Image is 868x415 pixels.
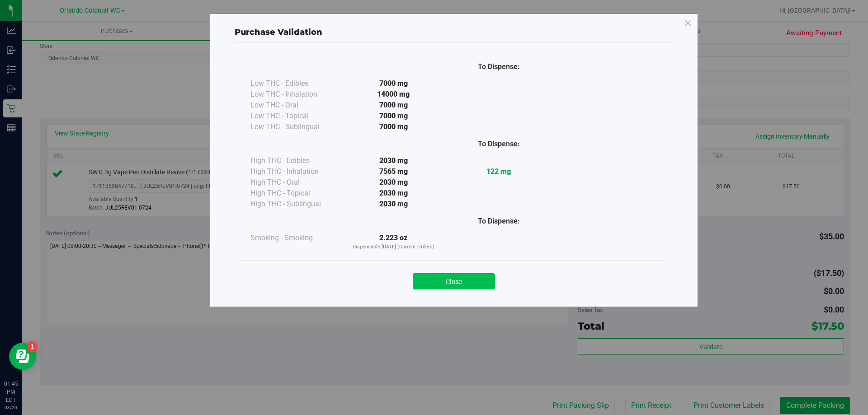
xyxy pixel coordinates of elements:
div: To Dispense: [446,61,552,72]
button: Close [413,273,495,289]
div: 2030 mg [341,199,446,210]
div: 7565 mg [341,166,446,177]
div: Smoking - Smoking [250,233,341,243]
p: Dispensable [DATE] (Current Orders) [341,243,446,251]
div: Low THC - Topical [250,111,341,121]
div: 7000 mg [341,100,446,111]
div: 2030 mg [341,155,446,166]
div: 7000 mg [341,121,446,132]
div: High THC - Inhalation [250,166,341,177]
div: 2030 mg [341,188,446,199]
iframe: Resource center [9,343,36,370]
div: High THC - Oral [250,177,341,188]
div: 7000 mg [341,111,446,121]
iframe: Resource center unread badge [27,341,38,352]
div: To Dispense: [446,139,552,149]
div: 7000 mg [341,78,446,89]
strong: 122 mg [486,167,511,176]
div: To Dispense: [446,216,552,227]
div: High THC - Edibles [250,155,341,166]
div: Low THC - Sublingual [250,121,341,132]
div: 2030 mg [341,177,446,188]
div: 14000 mg [341,89,446,100]
div: High THC - Sublingual [250,199,341,210]
div: 2.223 oz [341,233,446,251]
span: Purchase Validation [235,27,322,37]
div: Low THC - Oral [250,100,341,111]
div: Low THC - Edibles [250,78,341,89]
div: High THC - Topical [250,188,341,199]
div: Low THC - Inhalation [250,89,341,100]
